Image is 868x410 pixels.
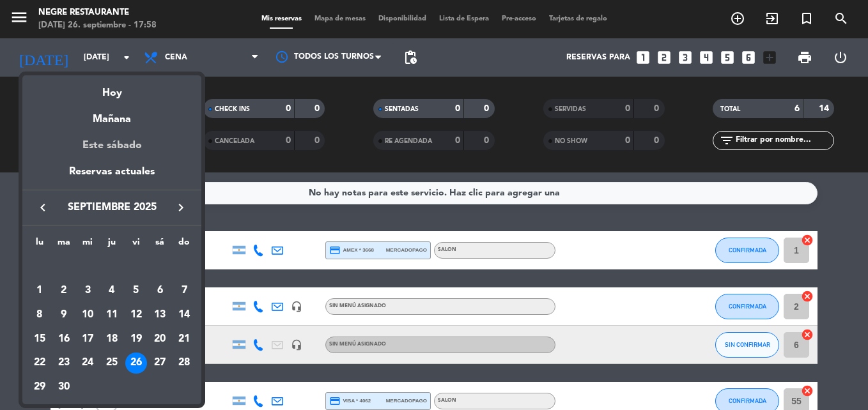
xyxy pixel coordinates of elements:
[100,327,124,351] td: 18 de septiembre de 2025
[75,351,100,376] td: 24 de septiembre de 2025
[125,353,147,374] div: 26
[52,375,76,399] td: 30 de septiembre de 2025
[53,304,75,326] div: 9
[124,279,148,303] td: 5 de septiembre de 2025
[29,328,50,350] div: 15
[53,353,75,374] div: 23
[53,328,75,350] div: 16
[173,280,195,301] div: 7
[100,351,124,376] td: 25 de septiembre de 2025
[149,304,171,326] div: 13
[172,235,196,255] th: domingo
[148,235,173,255] th: sábado
[124,303,148,327] td: 12 de septiembre de 2025
[100,235,124,255] th: jueves
[100,279,124,303] td: 4 de septiembre de 2025
[52,327,76,351] td: 16 de septiembre de 2025
[101,328,123,350] div: 18
[125,304,147,326] div: 12
[52,279,76,303] td: 2 de septiembre de 2025
[149,328,171,350] div: 20
[31,199,54,216] button: keyboard_arrow_left
[53,280,75,301] div: 2
[173,353,195,374] div: 28
[22,102,201,128] div: Mañana
[125,280,147,301] div: 5
[22,75,201,102] div: Hoy
[173,328,195,350] div: 21
[52,351,76,376] td: 23 de septiembre de 2025
[172,303,196,327] td: 14 de septiembre de 2025
[29,304,50,326] div: 8
[27,327,52,351] td: 15 de septiembre de 2025
[148,327,173,351] td: 20 de septiembre de 2025
[148,303,173,327] td: 13 de septiembre de 2025
[27,351,52,376] td: 22 de septiembre de 2025
[77,304,98,326] div: 10
[77,280,98,301] div: 3
[101,280,123,301] div: 4
[75,327,100,351] td: 17 de septiembre de 2025
[124,327,148,351] td: 19 de septiembre de 2025
[27,303,52,327] td: 8 de septiembre de 2025
[149,280,171,301] div: 6
[148,351,173,376] td: 27 de septiembre de 2025
[124,351,148,376] td: 26 de septiembre de 2025
[27,279,52,303] td: 1 de septiembre de 2025
[100,303,124,327] td: 11 de septiembre de 2025
[124,235,148,255] th: viernes
[29,353,50,374] div: 22
[53,376,75,398] div: 30
[75,303,100,327] td: 10 de septiembre de 2025
[172,351,196,376] td: 28 de septiembre de 2025
[22,163,201,190] div: Reservas actuales
[149,353,171,374] div: 27
[173,304,195,326] div: 14
[22,128,201,163] div: Este sábado
[29,376,50,398] div: 29
[77,328,98,350] div: 17
[27,235,52,255] th: lunes
[75,279,100,303] td: 3 de septiembre de 2025
[52,303,76,327] td: 9 de septiembre de 2025
[173,200,189,215] i: keyboard_arrow_right
[148,279,173,303] td: 6 de septiembre de 2025
[54,199,169,216] span: septiembre 2025
[101,304,123,326] div: 11
[77,353,98,374] div: 24
[27,375,52,399] td: 29 de septiembre de 2025
[35,200,50,215] i: keyboard_arrow_left
[101,353,123,374] div: 25
[172,279,196,303] td: 7 de septiembre de 2025
[125,328,147,350] div: 19
[27,255,196,279] td: SEP.
[172,327,196,351] td: 21 de septiembre de 2025
[169,199,192,216] button: keyboard_arrow_right
[52,235,76,255] th: martes
[75,235,100,255] th: miércoles
[29,280,50,301] div: 1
